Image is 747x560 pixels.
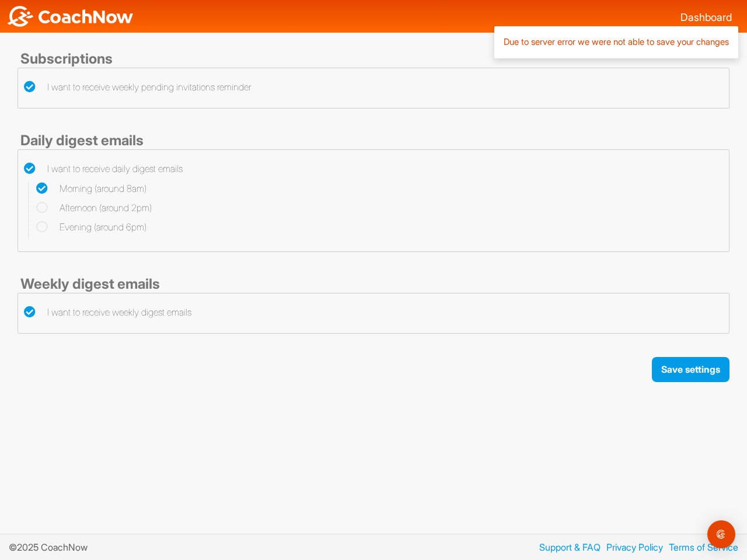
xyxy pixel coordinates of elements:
[601,540,663,554] a: Privacy Policy
[36,181,146,195] label: Morning (around 8am)
[652,357,729,382] button: Save settings
[707,520,735,548] div: Open Intercom Messenger
[18,275,729,293] div: Weekly digest emails
[36,201,152,215] label: Afternoon (around 2pm)
[6,6,134,27] img: CoachNow
[36,220,146,234] label: Evening (around 6pm)
[18,50,729,68] div: Subscriptions
[24,80,251,94] label: I want to receive weekly pending invitations reminder
[663,540,738,554] a: Terms of Service
[24,305,191,319] label: I want to receive weekly digest emails
[24,162,183,176] label: I want to receive daily digest emails
[18,132,729,149] div: Daily digest emails
[533,540,601,554] a: Support & FAQ
[680,11,732,23] a: Dashboard
[9,540,96,554] p: © 2025 CoachNow
[504,36,729,49] div: Due to server error we were not able to save your changes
